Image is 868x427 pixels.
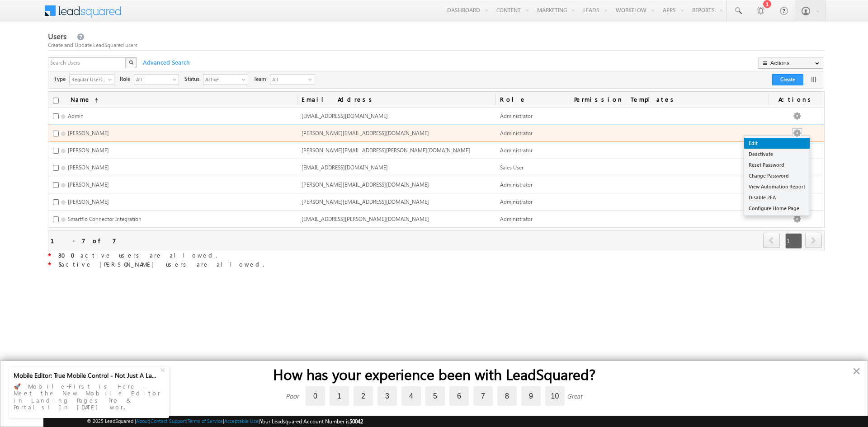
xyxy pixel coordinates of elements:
a: Reset Password [744,160,810,170]
label: 6 [449,386,469,406]
span: Team [254,75,270,83]
label: 1 [330,386,349,406]
label: 3 [377,386,397,406]
span: Admin [68,113,84,119]
a: Terms of Service [188,418,223,424]
span: select [242,77,249,82]
label: 7 [473,386,493,406]
strong: 300 [58,251,80,259]
div: Create and Update LeadSquared users [48,41,825,49]
span: [EMAIL_ADDRESS][DOMAIN_NAME] [302,164,388,171]
span: Administrator [500,216,533,222]
div: + [158,364,169,375]
span: [PERSON_NAME][EMAIL_ADDRESS][DOMAIN_NAME] [302,181,429,188]
button: Close [852,364,861,378]
a: Configure Home Page [744,203,810,214]
span: prev [763,233,780,248]
span: active [PERSON_NAME] users are allowed. [51,260,264,268]
div: 1 - 7 of 7 [51,235,116,246]
span: Administrator [500,181,533,188]
div: Poor [286,392,299,400]
span: [PERSON_NAME] [68,147,109,154]
span: Type [54,75,69,83]
span: active users are allowed. [51,251,217,259]
span: © 2025 LeadSquared | | | | | [87,417,363,426]
button: Actions [758,57,823,69]
div: Mobile Editor: True Mobile Control - Not Just A La... [14,371,159,380]
label: 8 [497,386,517,406]
label: 9 [521,386,541,406]
h2: How has your experience been with LeadSquared? [19,366,849,383]
div: Great [567,392,582,400]
div: 🚀 Mobile-First is Here – Meet the New Mobile Editor in Landing Pages Pro & Portals! In [DATE] wor... [14,380,165,413]
a: Contact Support [151,418,186,424]
span: Smartflo Connector Integration [68,216,142,222]
span: [PERSON_NAME][EMAIL_ADDRESS][PERSON_NAME][DOMAIN_NAME] [302,147,470,154]
span: Role [120,75,134,83]
a: Edit [744,138,810,149]
span: Administrator [500,198,533,205]
label: 0 [306,386,325,406]
input: Search Users [48,57,127,68]
span: Administrator [500,130,533,136]
label: 5 [425,386,445,406]
span: Advanced Search [138,58,193,66]
span: [PERSON_NAME] [68,130,109,136]
button: Create [772,74,803,85]
span: [PERSON_NAME] [68,181,109,188]
span: Status [184,75,203,83]
a: Name [66,92,103,107]
span: [PERSON_NAME][EMAIL_ADDRESS][DOMAIN_NAME] [302,130,429,136]
span: [PERSON_NAME] [68,164,109,171]
span: 50042 [349,418,363,425]
a: Email Address [297,92,496,107]
span: All [270,75,307,84]
span: Users [48,31,66,42]
label: 2 [354,386,373,406]
span: (sorted ascending) [91,97,98,104]
span: Actions [769,92,824,107]
span: [EMAIL_ADDRESS][PERSON_NAME][DOMAIN_NAME] [302,216,429,222]
span: Active [203,75,241,84]
span: [PERSON_NAME] [68,198,109,205]
a: Role [495,92,570,107]
span: next [805,233,822,248]
span: Regular Users [70,75,107,84]
span: select [173,77,180,82]
a: Change Password [744,170,810,181]
span: select [108,77,115,82]
a: Disable 2FA [744,192,810,203]
span: Permission Templates [570,92,769,107]
span: Administrator [500,147,533,154]
span: 1 [785,233,802,249]
label: 4 [401,386,421,406]
a: Acceptable Use [224,418,259,424]
a: View Automation Report [744,181,810,192]
a: About [136,418,149,424]
span: Sales User [500,164,524,171]
strong: 5 [58,260,61,268]
span: [EMAIL_ADDRESS][DOMAIN_NAME] [302,113,388,119]
a: Deactivate [744,149,810,160]
span: Administrator [500,113,533,119]
span: All [134,75,171,84]
span: Your Leadsquared Account Number is [260,418,363,425]
label: 10 [545,386,565,406]
span: [PERSON_NAME][EMAIL_ADDRESS][DOMAIN_NAME] [302,198,429,205]
img: Search [129,60,133,65]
